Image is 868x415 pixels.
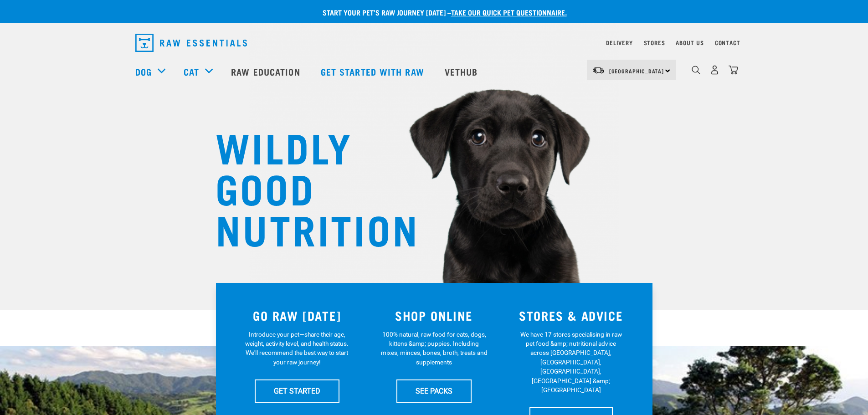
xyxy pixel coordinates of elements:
[715,41,740,44] a: Contact
[135,34,247,52] img: Raw Essentials Logo
[216,125,398,248] h1: WILDLY GOOD NUTRITION
[451,10,567,14] a: take our quick pet questionnaire.
[436,53,489,90] a: Vethub
[312,53,436,90] a: Get started with Raw
[135,65,152,78] a: Dog
[396,379,472,402] a: SEE PACKS
[518,330,625,395] p: We have 17 stores specialising in raw pet food &amp; nutritional advice across [GEOGRAPHIC_DATA],...
[710,65,719,75] img: user.png
[371,308,497,323] h3: SHOP ONLINE
[128,30,740,56] nav: dropdown navigation
[644,41,665,44] a: Stores
[609,69,664,72] span: [GEOGRAPHIC_DATA]
[222,53,311,90] a: Raw Education
[508,308,634,323] h3: STORES & ADVICE
[729,65,738,75] img: home-icon@2x.png
[692,66,700,74] img: home-icon-1@2x.png
[380,330,488,367] p: 100% natural, raw food for cats, dogs, kittens &amp; puppies. Including mixes, minces, bones, bro...
[243,330,350,367] p: Introduce your pet—share their age, weight, activity level, and health status. We'll recommend th...
[606,41,632,44] a: Delivery
[592,66,605,74] img: van-moving.png
[676,41,704,44] a: About Us
[255,379,339,402] a: GET STARTED
[184,65,199,78] a: Cat
[234,308,360,323] h3: GO RAW [DATE]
